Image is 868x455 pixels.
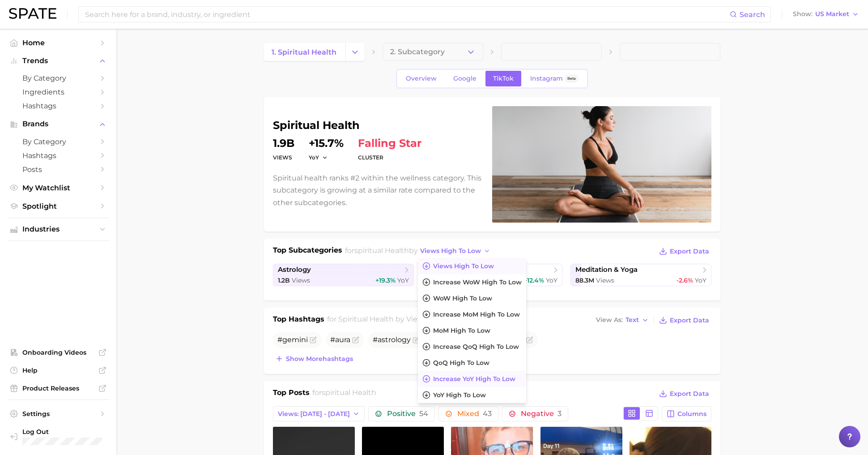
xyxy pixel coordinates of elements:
[596,318,623,322] span: View As
[793,12,813,17] span: Show
[7,135,109,149] a: by Category
[273,264,414,286] a: astrology1.2b Views+19.3% YoY
[483,409,492,418] span: 43
[22,151,94,160] span: Hashtags
[406,75,437,82] span: Overview
[433,359,489,367] span: QoQ high to low
[657,314,711,326] button: Export Data
[84,7,730,22] input: Search here for a brand, industry, or ingredient
[791,9,861,20] button: ShowUS Market
[338,315,394,323] span: spiritual health
[22,137,94,146] span: by Category
[453,75,477,82] span: Google
[420,247,481,255] span: views high to low
[22,428,113,436] span: Log Out
[22,39,94,47] span: Home
[7,149,109,163] a: Hashtags
[22,348,94,356] span: Onboarding Videos
[273,152,294,163] dt: Views
[493,75,514,82] span: TikTok
[433,279,522,286] span: Increase WoW high to low
[594,314,651,326] button: View AsText
[433,327,490,335] span: MoM high to low
[327,314,482,326] h2: for by Views
[530,75,563,82] span: Instagram
[815,12,849,17] span: US Market
[485,71,521,86] a: TikTok
[22,57,94,65] span: Trends
[433,262,494,270] span: Views high to low
[358,152,421,163] dt: cluster
[433,311,520,318] span: increase MoM high to low
[273,406,365,421] button: Views: [DATE] - [DATE]
[433,391,486,399] span: YoY high to low
[523,71,586,86] a: InstagramBeta
[7,54,109,68] button: Trends
[557,409,562,418] span: 3
[387,410,428,417] span: Positive
[312,387,376,401] h2: for
[309,154,328,161] button: YoY
[309,154,319,161] span: YoY
[278,410,350,418] span: Views: [DATE] - [DATE]
[7,36,109,50] a: Home
[264,43,345,61] a: 1. spiritual health
[373,335,411,344] span: #astrology
[272,48,336,56] span: 1. spiritual health
[22,74,94,82] span: by Category
[657,387,711,400] button: Export Data
[22,384,94,392] span: Product Releases
[7,199,109,213] a: Spotlight
[662,406,711,421] button: Columns
[352,336,359,343] button: Flag as miscategorized or irrelevant
[523,276,544,284] span: +12.4%
[740,10,765,19] span: Search
[383,43,483,61] button: 2. Subcategory
[7,85,109,99] a: Ingredients
[546,276,557,284] span: YoY
[286,355,353,363] span: Show more hashtags
[310,336,317,343] button: Flag as miscategorized or irrelevant
[273,120,481,131] h1: spiritual health
[526,336,533,343] button: Flag as miscategorized or irrelevant
[670,317,709,324] span: Export Data
[418,245,493,257] button: views high to low
[22,184,94,192] span: My Watchlist
[22,120,94,128] span: Brands
[22,102,94,110] span: Hashtags
[433,375,515,383] span: increase YoY high to low
[7,382,109,395] a: Product Releases
[570,264,711,286] a: meditation & yoga88.3m Views-2.6% YoY
[575,276,594,284] span: 88.3m
[398,71,444,86] a: Overview
[7,223,109,236] button: Industries
[390,48,445,56] span: 2. Subcategory
[7,407,109,421] a: Settings
[418,258,526,403] ul: views high to low
[375,276,396,284] span: +19.3%
[273,172,481,209] p: Spiritual health ranks #2 within the wellness category. This subcategory is growing at a similar ...
[358,138,421,149] span: falling star
[7,99,109,113] a: Hashtags
[9,8,56,19] img: SPATE
[457,410,492,417] span: Mixed
[7,117,109,131] button: Brands
[625,318,639,322] span: Text
[345,43,365,61] button: Change Category
[7,425,109,448] a: Log out. Currently logged in with e-mail sameera.polavar@gmail.com.
[397,276,409,284] span: YoY
[292,276,310,284] span: Views
[433,295,492,302] span: WoW high to low
[7,163,109,176] a: Posts
[677,410,706,418] span: Columns
[278,266,311,274] span: astrology
[354,246,409,255] span: spiritual health
[273,352,355,365] button: Show morehashtags
[7,364,109,377] a: Help
[309,138,344,149] dd: +15.7%
[22,165,94,174] span: Posts
[7,71,109,85] a: by Category
[575,266,638,274] span: meditation & yoga
[278,276,290,284] span: 1.2b
[273,387,310,401] h1: Top Posts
